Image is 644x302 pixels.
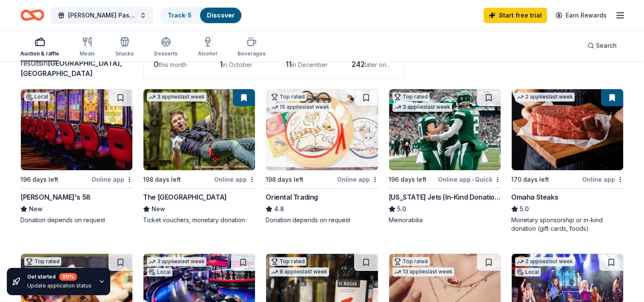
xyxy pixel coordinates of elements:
div: 2 applies last week [515,257,575,266]
button: Meals [80,33,95,61]
a: Image for The Adventure Park3 applieslast week198 days leftOnline appThe [GEOGRAPHIC_DATA]NewTick... [143,89,255,224]
div: [US_STATE] Jets (In-Kind Donation) [389,192,501,202]
a: Image for Jake's 58Local196 days leftOnline app[PERSON_NAME]'s 58NewDonation depends on request [20,89,133,224]
div: The [GEOGRAPHIC_DATA] [143,192,227,202]
button: Beverages [238,33,266,61]
div: [PERSON_NAME]'s 58 [20,192,91,202]
button: Alcohol [198,33,217,61]
span: New [29,204,43,214]
div: 3 applies last week [147,93,206,102]
div: Local [147,268,172,276]
div: Online app Quick [438,174,501,185]
div: Oriental Trading [266,192,318,202]
img: Image for Oriental Trading [266,89,378,170]
a: Image for New York Jets (In-Kind Donation)Top rated3 applieslast week196 days leftOnline app•Quic... [389,89,501,224]
span: Search [596,41,617,51]
a: Discover [207,12,235,19]
span: [PERSON_NAME] Pasta Night [68,10,136,20]
span: New [152,204,165,214]
img: Image for Jake's 58 [21,89,132,170]
div: Top rated [24,257,61,266]
div: 196 days left [20,174,58,185]
div: 196 days left [389,174,426,185]
button: Search [581,37,624,54]
button: Track· 5Discover [160,7,242,24]
div: 15 applies last week [269,103,331,112]
div: Desserts [154,50,177,57]
a: Earn Rewards [550,8,612,23]
div: Alcohol [198,50,217,57]
div: Omaha Steaks [511,192,558,202]
div: Local [24,93,50,101]
div: Donation depends on request [20,216,133,224]
span: 242 [352,60,365,69]
div: Memorabilia [389,216,501,224]
div: Auction & raffle [20,50,59,57]
div: Monetary sponsorship or in-kind donation (gift cards, foods) [511,216,624,233]
span: 1 [220,60,223,69]
span: 5.0 [520,204,529,214]
div: Online app [214,174,255,185]
button: Auction & raffle [20,33,59,61]
div: 3 applies last week [147,257,206,266]
div: Beverages [238,50,266,57]
div: Top rated [392,93,429,101]
span: 0 [154,60,159,69]
div: Top rated [269,93,306,101]
div: 198 days left [266,174,303,185]
div: results [20,58,133,78]
a: Track· 5 [168,12,192,19]
div: Top rated [269,257,306,266]
div: Local [515,268,541,276]
div: Snacks [115,50,134,57]
button: Snacks [115,33,134,61]
a: Image for Omaha Steaks 2 applieslast week170 days leftOnline appOmaha Steaks5.0Monetary sponsorsh... [511,89,624,233]
span: 11 [286,60,292,69]
img: Image for Omaha Steaks [512,89,623,170]
div: 13 applies last week [392,267,454,276]
div: Update application status [27,282,92,289]
div: 8 applies last week [269,267,329,276]
div: 2 applies last week [515,93,575,102]
div: Online app [582,174,624,185]
div: Online app [337,174,378,185]
div: 3 applies last week [392,103,452,112]
span: 5.0 [397,204,406,214]
div: Get started [27,273,92,281]
span: in October [223,61,252,68]
button: [PERSON_NAME] Pasta Night [51,7,153,24]
span: • [472,176,474,183]
img: Image for The Adventure Park [143,89,255,170]
a: Home [20,5,44,25]
a: Image for Oriental TradingTop rated15 applieslast week198 days leftOnline appOriental Trading4.8D... [266,89,378,224]
div: Meals [80,50,95,57]
a: Start free trial [484,8,547,23]
span: in December [292,61,328,68]
div: Donation depends on request [266,216,378,224]
button: Desserts [154,33,177,61]
div: 80 % [59,273,77,281]
img: Image for New York Jets (In-Kind Donation) [389,89,501,170]
span: later on... [365,61,390,68]
span: this month [159,61,187,68]
div: Top rated [392,257,429,266]
div: Online app [92,174,133,185]
span: 4.8 [274,204,284,214]
div: 170 days left [511,174,549,185]
div: 198 days left [143,174,181,185]
div: Ticket vouchers, monetary donation [143,216,255,224]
